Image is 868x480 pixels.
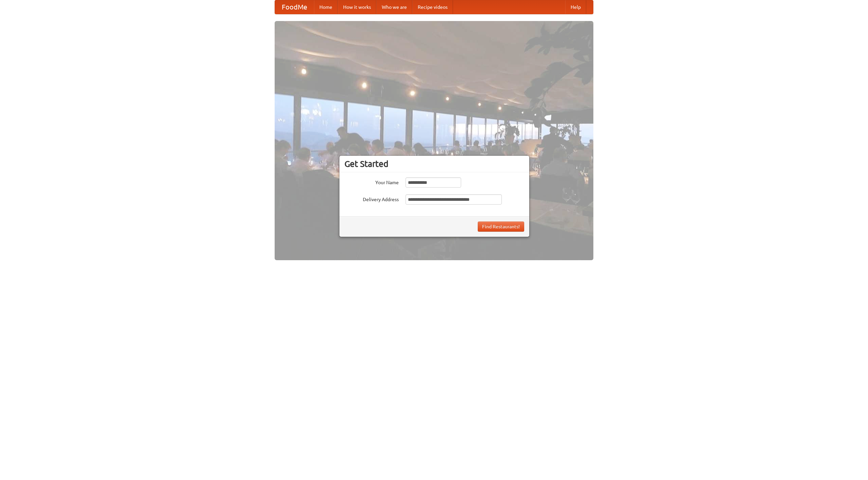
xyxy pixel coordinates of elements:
label: Your Name [344,177,399,186]
a: Home [314,0,338,14]
a: Recipe videos [412,0,453,14]
a: How it works [338,0,376,14]
a: Help [565,0,586,14]
a: Who we are [376,0,412,14]
label: Delivery Address [344,194,399,203]
h3: Get Started [344,159,524,169]
a: FoodMe [275,0,314,14]
button: Find Restaurants! [478,222,524,232]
